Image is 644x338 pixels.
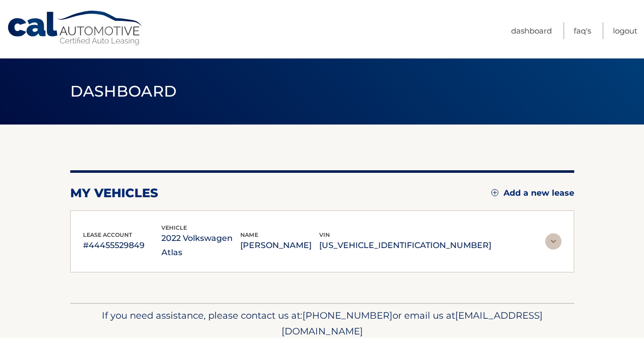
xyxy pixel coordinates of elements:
p: 2022 Volkswagen Atlas [161,231,240,260]
span: name [240,231,258,238]
span: vehicle [161,224,187,231]
span: vin [319,231,330,238]
p: #44455529849 [83,238,162,253]
a: Logout [613,22,637,39]
a: Dashboard [511,22,552,39]
span: [PHONE_NUMBER] [302,310,393,321]
h2: my vehicles [70,186,158,201]
img: add.svg [491,189,498,196]
span: lease account [83,231,132,238]
img: accordion-rest.svg [545,233,562,250]
span: Dashboard [70,82,177,101]
p: [US_VEHICLE_IDENTIFICATION_NUMBER] [319,238,491,253]
a: Add a new lease [491,188,574,198]
a: Cal Automotive [7,10,144,46]
p: [PERSON_NAME] [240,238,319,253]
a: FAQ's [574,22,591,39]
